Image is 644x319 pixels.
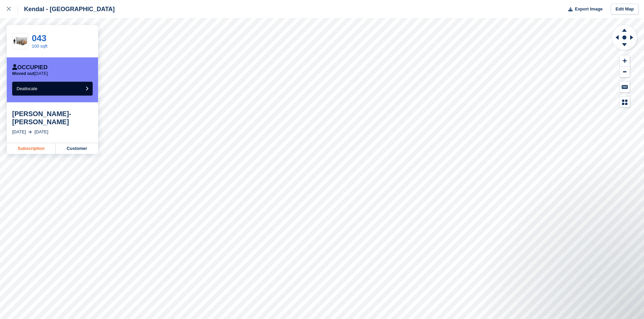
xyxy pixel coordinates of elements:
[32,33,46,43] a: 043
[17,86,37,91] span: Deallocate
[575,6,602,12] span: Export Image
[56,143,98,154] a: Customer
[34,129,48,135] div: [DATE]
[12,82,93,96] button: Deallocate
[12,64,48,71] div: Occupied
[18,5,115,13] div: Kendal - [GEOGRAPHIC_DATA]
[13,35,28,47] img: 100-sqft-unit.jpg
[620,55,630,67] button: Zoom In
[12,129,26,135] div: [DATE]
[12,71,48,76] p: [DATE]
[12,110,93,126] div: [PERSON_NAME]-[PERSON_NAME]
[12,71,34,76] span: Moved out
[7,143,56,154] a: Subscription
[28,131,32,133] img: arrow-right-light-icn-cde0832a797a2874e46488d9cf13f60e5c3a73dbe684e267c42b8395dfbc2abf.svg
[32,44,47,49] a: 100 sqft
[564,4,603,15] button: Export Image
[611,4,639,15] a: Edit Map
[620,81,630,92] button: Keyboard Shortcuts
[620,67,630,78] button: Zoom Out
[620,97,630,108] button: Map Legend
